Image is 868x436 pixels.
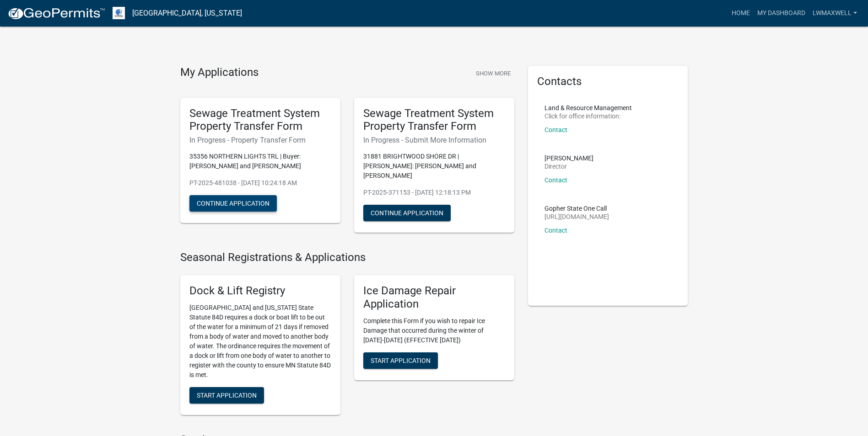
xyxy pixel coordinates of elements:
img: Otter Tail County, Minnesota [113,7,125,19]
p: 31881 BRIGHTWOOD SHORE DR | [PERSON_NAME]: [PERSON_NAME] and [PERSON_NAME] [363,152,505,181]
span: Start Application [197,391,257,399]
a: LWMaxwell [809,5,861,22]
p: PT-2025-481038 - [DATE] 10:24:18 AM [189,178,331,188]
p: [URL][DOMAIN_NAME] [545,213,609,220]
a: My Dashboard [754,5,809,22]
h6: In Progress - Submit More Information [363,136,505,144]
button: Start Application [363,352,438,369]
h5: Ice Damage Repair Application [363,284,505,311]
a: [GEOGRAPHIC_DATA], [US_STATE] [132,5,242,21]
p: Gopher State One Call [545,205,609,212]
a: Contact [545,126,567,133]
button: Continue Application [363,205,451,221]
h5: Sewage Treatment System Property Transfer Form [189,107,331,133]
p: 35356 NORTHERN LIGHTS TRL | Buyer: [PERSON_NAME] and [PERSON_NAME] [189,152,331,171]
button: Show More [472,66,514,81]
p: Click for office information: [545,113,632,119]
p: Director [545,163,593,170]
span: Start Application [371,356,431,364]
p: Complete this Form if you wish to repair Ice Damage that occurred during the winter of [DATE]-[DA... [363,316,505,345]
h4: My Applications [180,66,259,80]
h5: Dock & Lift Registry [189,284,331,298]
h4: Seasonal Registrations & Applications [180,251,514,264]
h5: Sewage Treatment System Property Transfer Form [363,107,505,133]
button: Start Application [189,387,264,404]
h5: Contacts [537,75,679,88]
p: [PERSON_NAME] [545,155,593,161]
h6: In Progress - Property Transfer Form [189,136,331,144]
a: Contact [545,176,567,184]
a: Home [728,5,754,22]
p: [GEOGRAPHIC_DATA] and [US_STATE] State Statute 84D requires a dock or boat lift to be out of the ... [189,303,331,380]
a: Contact [545,227,567,234]
p: PT-2025-371153 - [DATE] 12:18:13 PM [363,188,505,197]
button: Continue Application [189,195,277,212]
p: Land & Resource Management [545,105,632,111]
